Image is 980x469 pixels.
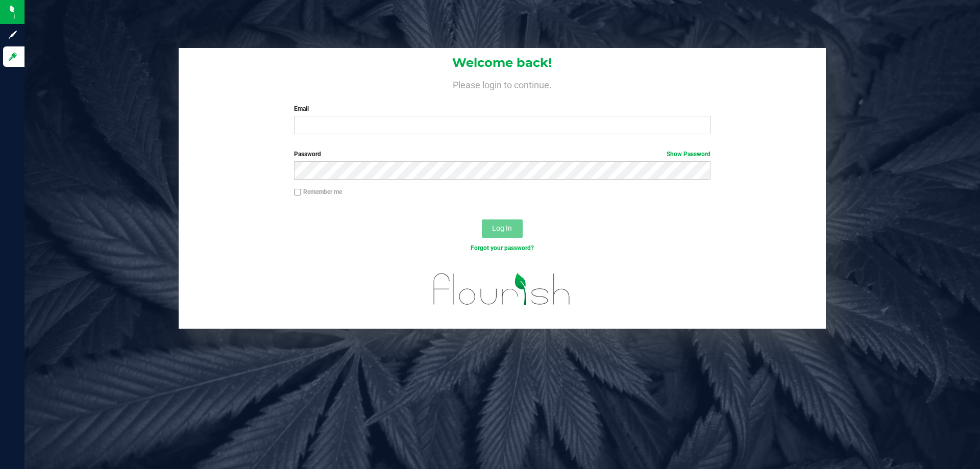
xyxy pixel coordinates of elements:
[294,189,301,196] input: Remember me
[179,56,826,69] h1: Welcome back!
[421,263,583,315] img: flourish_logo.svg
[8,30,18,40] inline-svg: Sign up
[294,104,710,113] label: Email
[294,187,342,196] label: Remember me
[471,244,534,252] a: Forgot your password?
[482,219,523,238] button: Log In
[8,52,18,62] inline-svg: Log in
[492,224,512,232] span: Log In
[667,151,710,158] a: Show Password
[294,151,321,158] span: Password
[179,78,826,90] h4: Please login to continue.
